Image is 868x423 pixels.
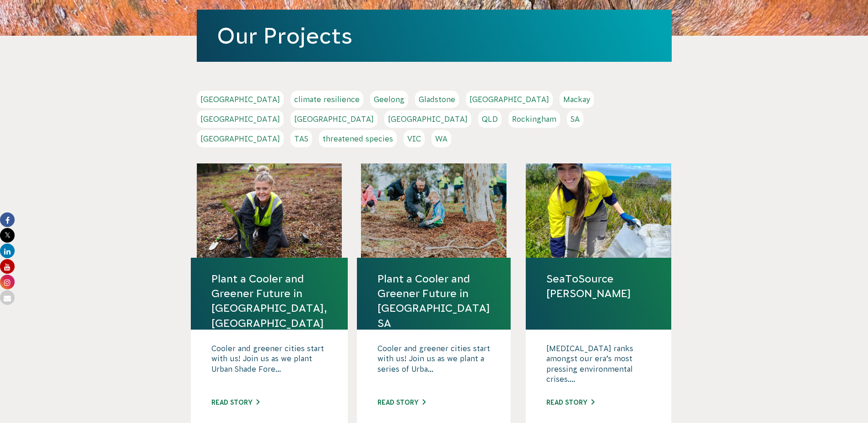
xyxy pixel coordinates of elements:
[431,130,451,147] a: WA
[384,110,471,128] a: [GEOGRAPHIC_DATA]
[370,91,408,108] a: Geelong
[560,91,594,108] a: Mackay
[546,343,651,389] p: [MEDICAL_DATA] ranks amongst our era’s most pressing environmental crises....
[466,91,553,108] a: [GEOGRAPHIC_DATA]
[211,399,259,406] a: Read story
[415,91,459,108] a: Gladstone
[377,271,490,331] a: Plant a Cooler and Greener Future in [GEOGRAPHIC_DATA] SA
[377,399,426,406] a: Read story
[211,343,327,389] p: Cooler and greener cities start with us! Join us as we plant Urban Shade Fore...
[197,110,284,128] a: [GEOGRAPHIC_DATA]
[197,130,284,147] a: [GEOGRAPHIC_DATA]
[546,271,651,301] a: SeaToSource [PERSON_NAME]
[567,110,583,128] a: SA
[217,23,352,48] a: Our Projects
[291,130,312,147] a: TAS
[291,110,377,128] a: [GEOGRAPHIC_DATA]
[546,399,594,406] a: Read story
[291,91,363,108] a: climate resilience
[508,110,560,128] a: Rockingham
[404,130,425,147] a: VIC
[478,110,501,128] a: QLD
[197,91,284,108] a: [GEOGRAPHIC_DATA]
[211,271,327,331] a: Plant a Cooler and Greener Future in [GEOGRAPHIC_DATA], [GEOGRAPHIC_DATA]
[377,343,490,389] p: Cooler and greener cities start with us! Join us as we plant a series of Urba...
[319,130,397,147] a: threatened species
